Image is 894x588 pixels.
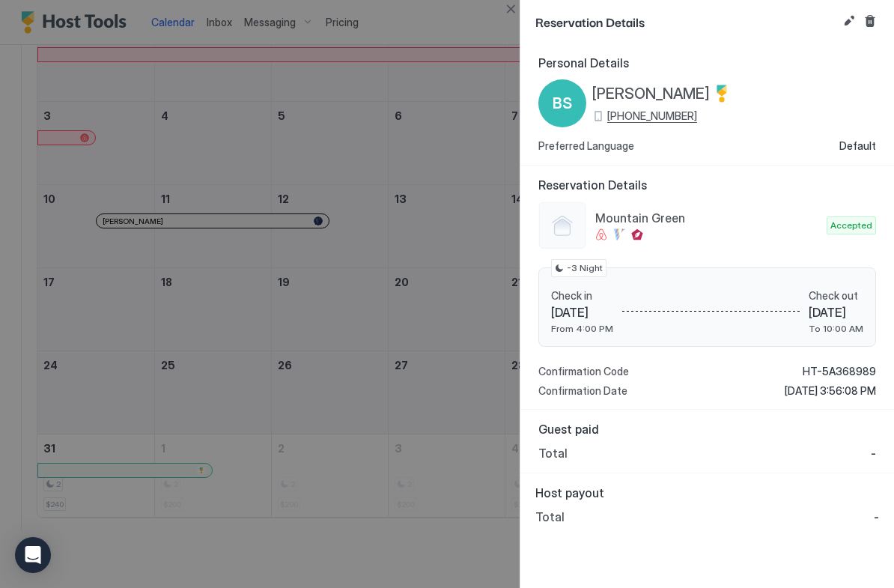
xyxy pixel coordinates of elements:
[538,139,634,153] span: Preferred Language
[535,485,879,500] span: Host payout
[809,305,863,320] span: [DATE]
[840,12,858,30] button: Edit reservation
[809,289,863,303] span: Check out
[567,261,603,275] span: -3 Night
[809,323,863,334] span: To 10:00 AM
[551,289,613,303] span: Check in
[535,12,837,31] span: Reservation Details
[839,139,876,153] span: Default
[874,509,879,524] span: -
[538,178,876,193] span: Reservation Details
[538,422,876,437] span: Guest paid
[538,365,629,378] span: Confirmation Code
[785,384,876,398] span: [DATE] 3:56:08 PM
[551,323,613,334] span: From 4:00 PM
[551,305,613,320] span: [DATE]
[15,537,51,573] div: Open Intercom Messenger
[538,446,568,461] span: Total
[871,446,876,461] span: -
[538,384,627,398] span: Confirmation Date
[595,210,821,225] span: Mountain Green
[553,92,572,115] span: BS
[861,12,879,30] button: Cancel reservation
[535,509,565,524] span: Total
[592,85,710,103] span: [PERSON_NAME]
[830,219,872,232] span: Accepted
[538,55,876,70] span: Personal Details
[803,365,876,378] span: HT-5A368989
